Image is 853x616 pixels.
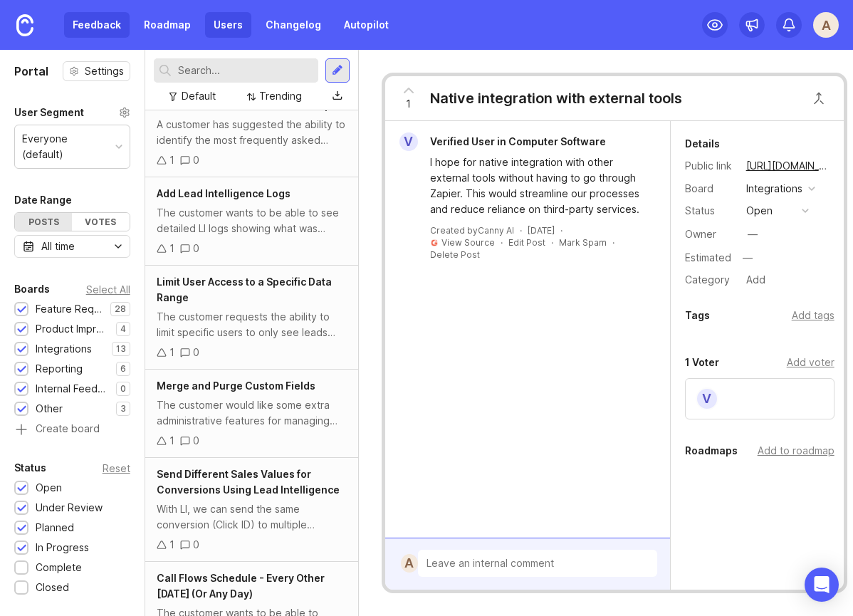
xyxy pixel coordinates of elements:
a: [DATE] [528,224,555,236]
div: 0 [193,152,199,168]
p: 3 [120,403,126,414]
a: Add [735,271,770,289]
div: Estimated [685,253,731,263]
p: 6 [120,363,126,375]
div: In Progress [36,540,89,555]
div: Other [36,401,63,417]
div: Open Intercom Messenger [805,568,839,602]
div: Open [36,480,62,496]
div: Status [14,459,46,476]
img: Canny Home [16,14,33,36]
img: g2-reviews [430,239,439,247]
a: Add Lead Intelligence LogsThe customer wants to be able to see detailed LI logs showing what was ... [145,177,358,266]
div: Reporting [36,361,83,377]
div: · [520,224,522,236]
div: · [551,236,553,249]
button: Mark Spam [559,236,607,249]
div: Internal Feedback [36,381,109,397]
div: A [401,554,418,573]
span: Call Flows Schedule - Every Other [DATE] (Or Any Day) [157,572,325,600]
a: Send Different Sales Values for Conversions Using Lead IntelligenceWith LI, we can send the same ... [145,458,358,562]
a: FAQ Extraction from Lead TranscriptsA customer has suggested the ability to identify the most fre... [145,89,358,177]
div: Tags [685,307,710,324]
div: 0 [193,537,199,553]
span: Limit User Access to a Specific Data Range [157,276,332,303]
div: Edit Post [508,236,545,249]
a: View Source [441,237,495,248]
p: 28 [115,303,126,315]
a: Limit User Access to a Specific Data RangeThe customer requests the ability to limit specific use... [145,266,358,370]
div: V [399,132,418,151]
a: [URL][DOMAIN_NAME] [742,157,834,175]
div: Votes [72,213,129,231]
a: Changelog [257,12,330,38]
p: 13 [116,343,126,355]
div: · [560,224,562,236]
div: Product Improvements [36,321,109,337]
div: Integrations [36,341,92,357]
div: Add to roadmap [758,443,834,459]
div: Status [685,203,735,219]
a: VVerified User in Computer Software [391,132,617,151]
div: The customer would like some extra administrative features for managing Custom Fields. They speci... [157,397,347,429]
div: Date Range [14,192,72,209]
a: Roadmap [135,12,199,38]
div: The customer requests the ability to limit specific users to only see leads from a particular dat... [157,309,347,340]
span: 1 [406,96,411,112]
div: Created by Canny AI [430,224,514,236]
span: Verified User in Computer Software [430,135,606,147]
div: Owner [685,226,735,242]
div: Everyone (default) [22,131,110,162]
div: 1 [169,241,174,256]
div: Roadmaps [685,442,738,459]
div: Category [685,272,735,288]
p: 0 [120,383,126,395]
p: 4 [120,323,126,335]
button: A [813,12,839,38]
div: V [696,387,718,410]
div: Complete [36,560,82,575]
div: A customer has suggested the ability to identify the most frequently asked questions (FAQs) from ... [157,117,347,148]
div: I hope for native integration with other external tools without having to go through Zapier. This... [430,155,642,217]
div: Native integration with external tools [430,88,682,108]
div: Details [685,135,720,152]
div: Reset [103,464,130,472]
div: All time [41,239,75,254]
div: With LI, we can send the same conversion (Click ID) to multiple conversion actions. Currently, we... [157,501,347,533]
div: · [501,236,503,249]
div: 1 Voter [685,354,719,371]
div: Add voter [787,355,834,370]
div: Default [182,88,216,104]
div: Under Review [36,500,103,516]
div: — [748,226,758,242]
span: Merge and Purge Custom Fields [157,380,315,392]
div: Add [742,271,770,289]
div: User Segment [14,104,84,121]
div: Delete Post [430,249,480,261]
a: Users [205,12,251,38]
div: open [746,203,773,219]
div: — [738,249,757,267]
input: Search... [178,63,313,78]
div: Posts [15,213,72,231]
div: 1 [169,345,174,360]
div: Select All [86,286,130,293]
div: 1 [169,537,174,553]
svg: toggle icon [107,241,130,252]
a: Autopilot [335,12,397,38]
div: Board [685,181,735,197]
div: 0 [193,433,199,449]
span: Add Lead Intelligence Logs [157,187,291,199]
div: The customer wants to be able to see detailed LI logs showing what was triggered and what had occ... [157,205,347,236]
div: Planned [36,520,74,536]
div: 0 [193,241,199,256]
div: Boards [14,281,50,298]
div: Add tags [792,308,834,323]
div: Trending [259,88,302,104]
div: Public link [685,158,735,174]
a: Create board [14,424,130,437]
h1: Portal [14,63,48,80]
button: Close button [805,84,833,113]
